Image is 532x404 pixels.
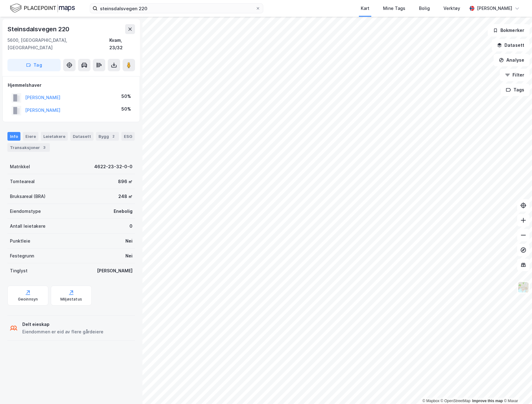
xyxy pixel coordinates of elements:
div: 4622-23-32-0-0 [94,163,133,170]
img: logo.f888ab2527a4732fd821a326f86c7f29.svg [10,3,75,14]
div: 50% [121,105,131,113]
div: Eiendommen er eid av flere gårdeiere [22,328,103,336]
div: [PERSON_NAME] [477,5,512,12]
div: 896 ㎡ [118,178,133,185]
div: Tomteareal [10,178,35,185]
div: Mine Tags [383,5,405,12]
div: 5600, [GEOGRAPHIC_DATA], [GEOGRAPHIC_DATA] [7,37,109,51]
button: Datasett [492,39,530,51]
div: 3 [41,144,47,151]
div: Matrikkel [10,163,30,170]
div: Festegrunn [10,252,34,260]
div: Steinsdalsvegen 220 [7,24,71,34]
div: Antall leietakere [10,222,46,230]
div: Geoinnsyn [18,297,38,302]
div: Hjemmelshaver [8,81,135,89]
input: Søk på adresse, matrikkel, gårdeiere, leietakere eller personer [98,4,255,13]
div: 2 [110,133,116,139]
div: Punktleie [10,237,30,245]
div: Tinglyst [10,267,28,274]
div: [PERSON_NAME] [97,267,133,274]
div: 50% [121,93,131,100]
button: Tag [7,59,61,71]
div: Eiere [23,132,38,141]
div: Info [7,132,20,141]
button: Bokmerker [488,24,530,37]
div: ESG [121,132,135,141]
div: Kvam, 23/32 [109,37,135,51]
div: Enebolig [114,208,133,215]
div: Miljøstatus [60,297,82,302]
div: Leietakere [41,132,68,141]
div: Bygg [96,132,119,141]
a: Mapbox [422,399,439,403]
img: Z [517,281,529,293]
div: Nei [125,252,133,260]
div: Kart [361,5,369,12]
div: Datasett [70,132,94,141]
a: OpenStreetMap [441,399,471,403]
iframe: Chat Widget [501,374,532,404]
div: Nei [125,237,133,245]
button: Filter [500,69,530,81]
div: 0 [129,222,133,230]
button: Tags [501,84,530,96]
div: Bolig [419,5,430,12]
button: Analyse [494,54,530,66]
div: 248 ㎡ [118,193,133,200]
div: Transaksjoner [7,143,50,152]
div: Delt eieskap [22,321,103,328]
div: Kontrollprogram for chat [501,374,532,404]
div: Eiendomstype [10,208,41,215]
a: Improve this map [472,399,503,403]
div: Verktøy [443,5,460,12]
div: Bruksareal (BRA) [10,193,46,200]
